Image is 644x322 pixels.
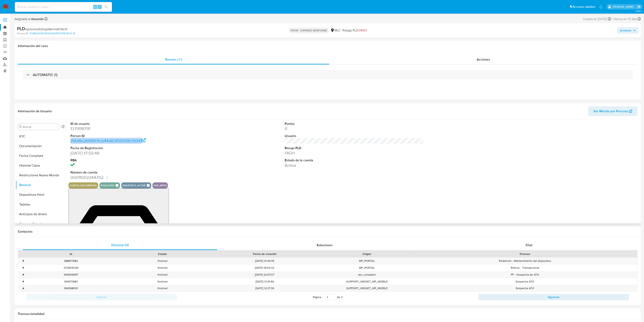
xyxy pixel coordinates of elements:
[23,125,58,129] input: Buscar
[94,5,97,9] span: Alt
[16,170,66,180] button: Restricciones Nuevo Mundo
[25,278,117,285] div: 364571683
[23,266,24,270] div: •
[413,264,637,271] div: Retiros - Transaccional
[70,126,209,132] dd: 1379118791
[70,138,146,144] a: 76bf8e269943fcb44d63f50938cf5041
[16,200,66,209] button: Tarjetas
[573,5,595,9] span: Accesos rápidos
[321,258,413,264] div: MP_PORTAL
[593,106,628,116] span: Ver Mirada por Persona
[208,271,321,278] div: [DATE] 22:57:07
[70,146,209,150] dt: Fecha de Registración
[415,252,634,256] div: Proceso
[23,259,24,263] div: •
[25,285,117,292] div: 364568091
[18,109,52,113] h1: Información de Usuario
[413,271,637,278] div: PF - Sospecha de ATO
[18,312,638,316] h1: Transaccionalidad
[165,57,182,62] span: Eventos ( 1 )
[208,278,321,285] div: [DATE] 12:41:49
[321,285,413,292] div: SUPPORT_WIDGET_MP_MOBILE
[16,209,66,219] button: Anticipos de dinero
[285,158,424,163] dt: Estado de la cuenta
[111,243,129,247] span: Historial CX
[16,141,66,151] button: Documentación
[15,4,112,10] input: Buscar usuario o caso...
[23,273,24,277] div: •
[19,125,22,128] button: Buscar
[70,175,209,180] dd: 00011002244702
[359,28,367,33] span: HIGH
[285,126,424,132] dd: 0
[526,243,532,247] span: Chat
[599,5,603,9] a: Notificaciones
[30,17,44,21] b: nluzardo
[70,158,209,163] dt: RBA
[25,258,117,264] div: 388877983
[324,252,410,256] div: Origen
[18,44,638,48] h1: Información del caso
[33,73,57,77] h3: AUTOMATIC (1)
[285,163,424,168] dd: Activa
[117,264,208,271] div: finished
[101,185,115,186] button: regulated
[285,150,424,156] dd: HIGH
[70,170,209,175] dt: Número de cuenta
[211,252,318,256] div: Fecha de creación
[321,264,413,271] div: MP_PORTAL
[119,252,205,256] div: Estado
[583,16,611,22] div: Creado el: [DATE]
[99,5,100,9] span: s
[61,125,65,129] button: Volver al orden por defecto
[28,252,114,256] div: Id
[477,57,490,62] span: Acciones
[117,278,208,285] div: finished
[588,106,638,116] button: Ver Mirada por Persona
[117,285,208,292] div: finished
[614,17,637,21] span: Vence en 15 días
[321,278,413,285] div: SUPPORT_WIDGET_MP_MOBILE
[16,151,66,161] button: Fecha Compliant
[478,294,629,300] button: Siguiente
[16,219,66,229] button: Cruces y Relaciones
[208,258,321,264] div: [DATE] 13:36:39
[341,295,343,299] span: 3
[154,185,167,186] button: has_mpos
[23,70,633,79] div: AUTOMATIC (1)
[25,27,67,31] span: # gMox1ksOEQQgM8bHWdFM8JSf
[17,25,25,32] b: PLD
[342,28,367,33] span: Riesgo PLD:
[23,280,24,283] div: •
[620,27,631,34] span: Acciones
[413,278,637,285] div: Sospecha ATO
[285,146,424,150] dt: Riesgo PLD
[17,32,28,35] b: Person ID
[413,258,637,264] div: Redelcom - Mantenimiento del dispositivo
[330,28,341,33] div: MLC
[70,185,97,186] button: cuenta_documental
[612,16,613,22] span: -
[25,271,117,278] div: 364906597
[321,271,413,278] div: ato_complaint
[413,285,637,292] div: Sospecha ATO
[70,150,209,156] dd: [DATE] 17:50:48
[612,5,635,9] p: camilafernanda.paredessaldano@mercadolibre.cl
[285,122,424,126] dt: Puntos
[313,294,343,300] span: Página de
[208,285,321,292] div: [DATE] 12:27:39
[26,294,177,300] button: Anterior
[117,271,208,278] div: finished
[122,185,146,186] button: insurtech_active
[16,180,66,190] button: General
[15,17,44,21] span: Asignado a
[285,134,424,138] dt: Usuario
[617,27,638,34] button: Acciones
[208,264,321,271] div: [DATE] 19:00:32
[289,28,329,33] p: OPEN - EXPIRED RESPONSE
[29,32,75,35] a: 76bf8e269943fcb44d63f50938cf5041
[25,264,117,271] div: 372605044
[117,258,208,264] div: finished
[18,230,638,234] h1: Contactos
[16,190,66,200] button: Dispositivos Point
